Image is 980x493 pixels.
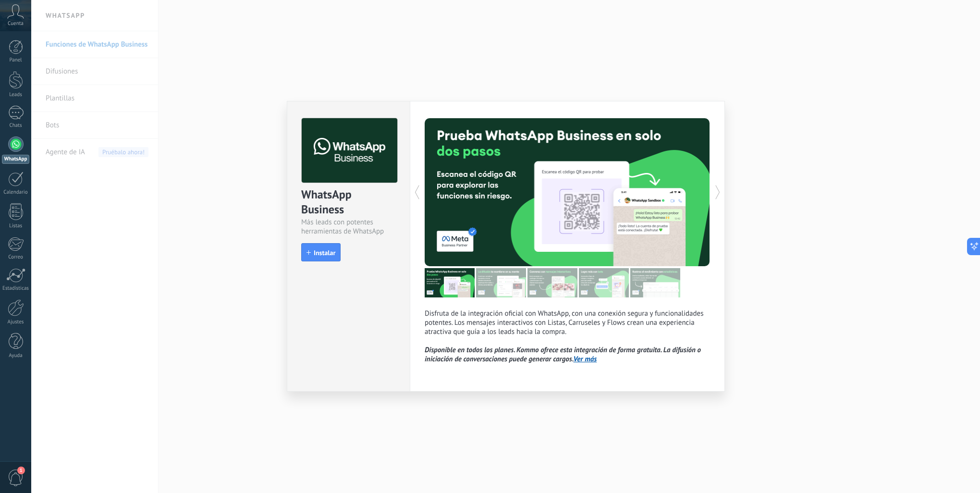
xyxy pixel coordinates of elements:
p: Disfruta de la integración oficial con WhatsApp, con una conexión segura y funcionalidades potent... [425,309,710,364]
div: WhatsApp [2,155,29,164]
span: 1 [17,467,25,474]
div: Correo [2,254,30,260]
div: Ajustes [2,319,30,325]
div: Chats [2,123,30,129]
span: Instalar [314,249,335,256]
img: logo_main.png [302,118,397,183]
div: WhatsApp Business [301,187,396,218]
div: Calendario [2,189,30,196]
img: tour_image_7a4924cebc22ed9e3259523e50fe4fd6.png [425,268,475,297]
span: Cuenta [8,21,24,27]
button: Instalar [301,243,341,261]
div: Listas [2,223,30,229]
div: Estadísticas [2,285,30,292]
img: tour_image_1009fe39f4f058b759f0df5a2b7f6f06.png [527,268,577,297]
a: Ver más [574,355,597,364]
div: Panel [2,57,30,63]
img: tour_image_cc377002d0016b7ebaeb4dbe65cb2175.png [630,268,680,297]
div: Leads [2,92,30,98]
i: Disponible en todos los planes. Kommo ofrece esta integración de forma gratuita. La difusión o in... [425,345,701,364]
div: Más leads con potentes herramientas de WhatsApp [301,218,396,236]
div: Ayuda [2,353,30,359]
img: tour_image_62c9952fc9cf984da8d1d2aa2c453724.png [579,268,629,297]
img: tour_image_cc27419dad425b0ae96c2716632553fa.png [476,268,526,297]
